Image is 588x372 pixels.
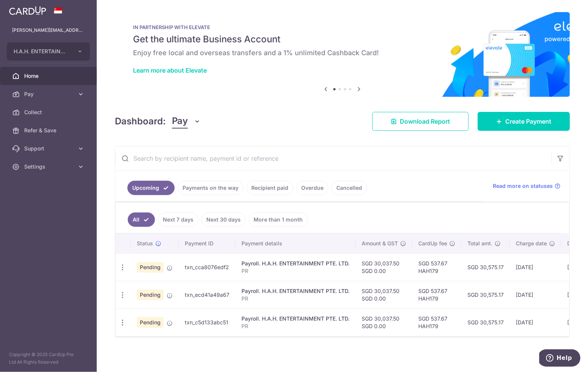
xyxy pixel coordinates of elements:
span: Collect [24,108,74,116]
td: txn_ecd41a49a67 [179,281,235,308]
span: H.A.H. ENTERTAINMENT PTE. LTD. [14,48,70,55]
a: Overdue [296,181,328,195]
span: Pending [137,317,164,328]
span: Settings [24,163,74,170]
span: Charge date [516,240,547,247]
input: Search by recipient name, payment id or reference [115,146,551,170]
h6: Enjoy free local and overseas transfers and a 1% unlimited Cashback Card! [133,48,552,57]
img: CardUp [9,6,46,15]
td: txn_c5d133abc51 [179,308,235,336]
iframe: Opens a widget where you can find more information [539,349,580,368]
a: More than 1 month [249,212,308,227]
a: Learn more about Elevate [133,67,207,74]
a: Download Report [372,112,469,131]
td: SGD 30,037.50 SGD 0.00 [356,253,412,281]
a: Payments on the way [178,181,243,195]
a: Upcoming [127,181,175,195]
span: Create Payment [505,117,551,126]
th: Payment details [235,234,356,253]
span: Refer & Save [24,127,74,134]
a: Create Payment [478,112,570,131]
a: All [128,212,155,227]
td: SGD 30,037.50 SGD 0.00 [356,281,412,308]
td: SGD 30,037.50 SGD 0.00 [356,308,412,336]
td: SGD 537.67 HAH179 [412,253,461,281]
button: H.A.H. ENTERTAINMENT PTE. LTD. [7,42,90,60]
td: [DATE] [510,308,561,336]
th: Payment ID [179,234,235,253]
span: Amount & GST [362,240,398,247]
span: Total amt. [467,240,492,247]
span: Download Report [400,117,450,126]
div: Payroll. H.A.H. ENTERTAINMENT PTE. LTD. [241,287,350,295]
span: Pay [24,90,74,98]
a: Cancelled [331,181,367,195]
td: [DATE] [510,281,561,308]
p: PR [241,295,350,302]
td: SGD 537.67 HAH179 [412,281,461,308]
span: Pending [137,290,164,300]
span: Pending [137,262,164,273]
td: [DATE] [510,253,561,281]
p: PR [241,267,350,275]
td: SGD 30,575.17 [461,253,510,281]
div: Payroll. H.A.H. ENTERTAINMENT PTE. LTD. [241,260,350,267]
span: Pay [172,114,188,129]
span: Home [24,72,74,80]
p: [PERSON_NAME][EMAIL_ADDRESS][PERSON_NAME][DOMAIN_NAME] [12,26,85,34]
span: Support [24,145,74,152]
td: SGD 30,575.17 [461,308,510,336]
a: Next 7 days [158,212,198,227]
h5: Get the ultimate Business Account [133,33,552,45]
a: Next 30 days [201,212,246,227]
p: IN PARTNERSHIP WITH ELEVATE [133,24,552,30]
span: CardUp fee [418,240,447,247]
h4: Dashboard: [115,115,166,128]
td: SGD 537.67 HAH179 [412,308,461,336]
td: SGD 30,575.17 [461,281,510,308]
a: Recipient paid [246,181,293,195]
a: Read more on statuses [493,182,560,190]
button: Pay [172,114,201,129]
span: Read more on statuses [493,182,553,190]
img: Renovation banner [115,12,570,97]
td: txn_cca8076edf2 [179,253,235,281]
span: Status [137,240,153,247]
div: Payroll. H.A.H. ENTERTAINMENT PTE. LTD. [241,315,350,322]
p: PR [241,322,350,330]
